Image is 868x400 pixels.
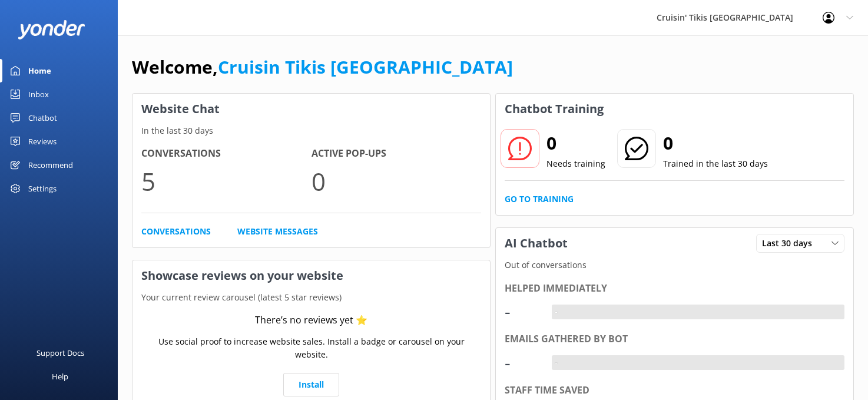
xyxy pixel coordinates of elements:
div: Staff time saved [505,383,844,398]
p: Needs training [546,157,605,170]
div: - [505,349,540,377]
h2: 0 [546,129,605,157]
p: 5 [141,161,312,201]
span: Last 30 days [762,237,819,250]
a: Website Messages [237,225,318,238]
h3: Chatbot Training [496,94,612,124]
h1: Welcome, [132,53,513,81]
div: Inbox [28,82,49,106]
div: Help [52,365,68,388]
div: There’s no reviews yet ⭐ [255,313,367,328]
div: - [552,305,561,320]
div: - [552,355,561,371]
div: Recommend [28,153,73,177]
p: In the last 30 days [132,124,490,137]
h2: 0 [663,129,768,157]
p: Your current review carousel (latest 5 star reviews) [132,291,490,304]
p: Use social proof to increase website sales. Install a badge or carousel on your website. [141,335,481,362]
div: Helped immediately [505,281,844,296]
a: Install [283,373,339,396]
img: yonder-white-logo.png [18,20,85,39]
p: Trained in the last 30 days [663,157,768,170]
h3: AI Chatbot [496,228,577,259]
a: Go to Training [505,193,574,206]
h4: Conversations [141,146,312,161]
a: Cruisin Tikis [GEOGRAPHIC_DATA] [218,55,513,79]
a: Conversations [141,225,211,238]
h4: Active Pop-ups [312,146,482,161]
p: 0 [312,161,482,201]
h3: Showcase reviews on your website [132,260,490,291]
p: Out of conversations [496,259,853,272]
div: Home [28,59,51,82]
div: Chatbot [28,106,57,130]
h3: Website Chat [132,94,490,124]
div: Settings [28,177,57,200]
div: Support Docs [37,341,84,365]
div: Reviews [28,130,57,153]
div: - [505,297,540,326]
div: Emails gathered by bot [505,332,844,347]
